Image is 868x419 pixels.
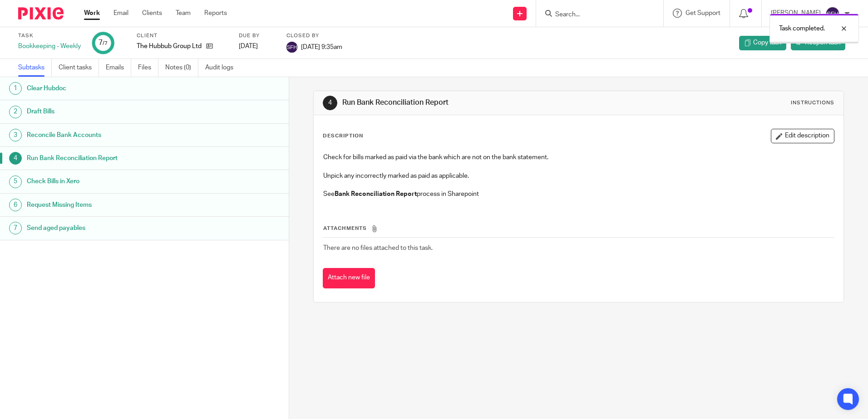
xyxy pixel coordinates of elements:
strong: Bank Reconciliation Report [335,191,417,197]
label: Client [137,32,227,39]
h1: Run Bank Reconciliation Report [342,98,598,107]
img: Pixie [18,7,64,19]
div: 7 [9,222,22,234]
h1: Request Missing Items [27,198,196,212]
div: Instructions [791,99,834,107]
div: 4 [9,152,22,165]
h1: Run Bank Reconciliation Report [27,151,196,165]
span: There are no files attached to this task. [323,245,433,251]
div: 7 [99,38,108,48]
p: See process in Sharepoint [323,190,833,199]
p: The Hubbub Group Ltd [137,42,202,51]
p: Task completed. [779,24,825,33]
div: 6 [9,199,22,211]
p: Check for bills marked as paid via the bank which are not on the bank statement. [323,153,833,162]
h1: Draft Bills [27,105,196,118]
a: Reports [204,9,227,18]
h1: Check Bills in Xero [27,175,196,188]
h1: Reconcile Bank Accounts [27,128,196,142]
button: Edit description [771,129,834,143]
div: 1 [9,82,22,95]
label: Closed by [286,32,342,39]
button: Attach new file [323,268,375,288]
div: 3 [9,129,22,141]
a: Emails [106,59,131,77]
div: [DATE] [239,42,275,51]
small: /7 [103,41,108,46]
p: Unpick any incorrectly marked as paid as applicable. [323,171,833,180]
img: svg%3E [286,42,297,53]
a: Audit logs [205,59,240,77]
p: Description [323,132,363,140]
a: Client tasks [59,59,99,77]
a: Files [138,59,158,77]
label: Due by [239,32,275,39]
div: 2 [9,106,22,118]
a: Email [113,9,128,18]
div: Bookkeeping - Weekly [18,42,81,51]
a: Team [176,9,191,18]
span: [DATE] 9:35am [301,44,342,50]
span: Attachments [323,226,367,231]
a: Clients [142,9,162,18]
div: 4 [323,96,337,110]
a: Notes (0) [165,59,198,77]
h1: Send aged payables [27,221,196,235]
h1: Clear Hubdoc [27,82,196,95]
a: Work [84,9,100,18]
label: Task [18,32,81,39]
a: Subtasks [18,59,52,77]
img: svg%3E [825,6,840,21]
div: 5 [9,175,22,188]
